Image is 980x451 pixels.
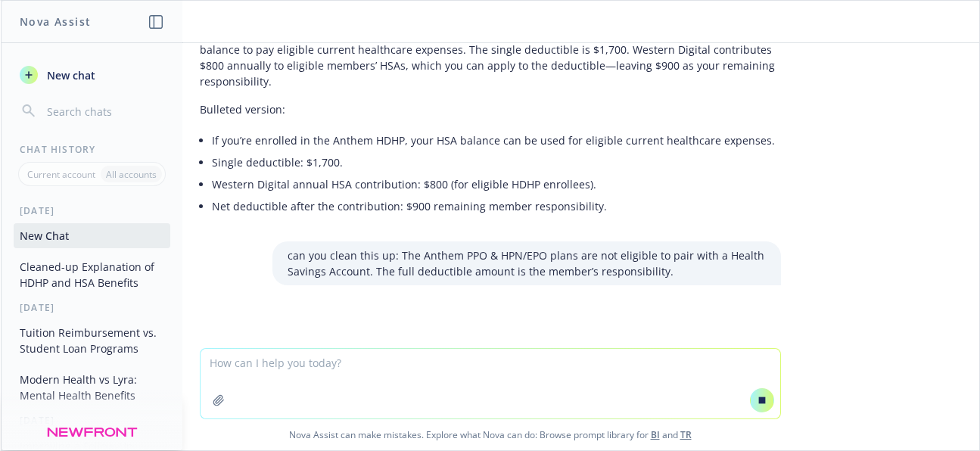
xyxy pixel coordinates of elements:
[27,168,95,181] p: Current account
[14,223,170,248] button: New Chat
[2,301,182,314] div: [DATE]
[200,101,781,117] p: Bulleted version:
[212,151,781,173] li: Single deductible: $1,700.
[44,67,95,83] span: New chat
[2,204,182,217] div: [DATE]
[680,428,692,441] a: TR
[7,419,973,450] span: Nova Assist can make mistakes. Explore what Nova can do: Browse prompt library for and
[212,173,781,195] li: Western Digital annual HSA contribution: $800 (for eligible HDHP enrollees).
[288,247,766,279] p: can you clean this up: The Anthem PPO & HPN/EPO plans are not eligible to pair with a Health Savi...
[14,254,170,295] button: Cleaned-up Explanation of HDHP and HSA Benefits
[2,143,182,156] div: Chat History
[14,320,170,361] button: Tuition Reimbursement vs. Student Loan Programs
[200,26,781,89] p: Concise paragraph: If you’re enrolled in the Anthem HDHP, you can use your Health Savings Account...
[44,101,164,122] input: Search chats
[212,195,781,217] li: Net deductible after the contribution: $900 remaining member responsibility.
[2,414,182,427] div: [DATE]
[212,129,781,151] li: If you’re enrolled in the Anthem HDHP, your HSA balance can be used for eligible current healthca...
[651,428,660,441] a: BI
[20,14,91,30] h1: Nova Assist
[106,168,157,181] p: All accounts
[14,367,170,408] button: Modern Health vs Lyra: Mental Health Benefits
[14,61,170,89] button: New chat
